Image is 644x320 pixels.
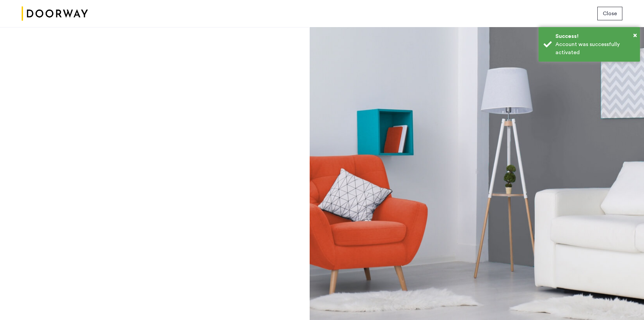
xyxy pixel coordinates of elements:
div: Success! [555,32,635,40]
div: Account was successfully activated [555,40,635,57]
button: button [597,7,622,20]
button: Close [633,30,637,40]
img: logo [22,1,88,26]
span: × [633,32,637,39]
span: Close [603,9,617,18]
